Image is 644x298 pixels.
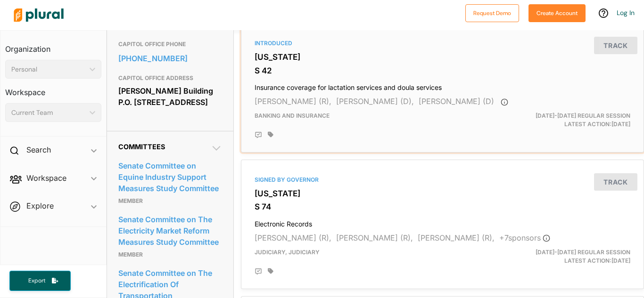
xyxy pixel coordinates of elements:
[255,268,262,275] div: Add Position Statement
[336,97,414,106] span: [PERSON_NAME] (D),
[255,176,630,184] div: Signed by Governor
[268,268,273,274] div: Add tags
[536,112,630,119] span: [DATE]-[DATE] Regular Session
[118,84,222,109] div: [PERSON_NAME] Building P.O. [STREET_ADDRESS]
[528,8,586,17] a: Create Account
[255,39,630,48] div: Introduced
[255,66,630,75] h3: S 42
[255,79,630,92] h4: Insurance coverage for lactation services and doula services
[118,39,222,50] h3: CAPITOL OFFICE PHONE
[268,131,273,138] div: Add tags
[255,131,262,139] div: Add Position Statement
[255,216,630,228] h4: Electronic Records
[11,64,86,74] div: Personal
[11,108,86,118] div: Current Team
[536,249,630,256] span: [DATE]-[DATE] Regular Session
[118,143,165,151] span: Committees
[118,212,222,249] a: Senate Committee on The Electricity Market Reform Measures Study Committee
[118,159,222,195] a: Senate Committee on Equine Industry Support Measures Study Committee
[255,189,630,198] h3: [US_STATE]
[419,97,494,106] span: [PERSON_NAME] (D)
[617,8,635,17] a: Log In
[118,51,222,65] a: [PHONE_NUMBER]
[118,72,222,84] h3: CAPITOL OFFICE ADDRESS
[418,233,495,242] span: [PERSON_NAME] (R),
[9,271,71,291] button: Export
[499,233,550,242] span: + 7 sponsor s
[255,233,331,242] span: [PERSON_NAME] (R),
[594,173,637,191] button: Track
[5,79,101,99] h3: Workspace
[507,248,637,265] div: Latest Action: [DATE]
[465,8,519,17] a: Request Demo
[255,52,630,62] h3: [US_STATE]
[26,145,51,155] h2: Search
[118,249,222,260] p: Member
[336,233,413,242] span: [PERSON_NAME] (R),
[118,195,222,207] p: Member
[255,249,320,256] span: Judiciary, Judiciary
[507,112,637,129] div: Latest Action: [DATE]
[255,112,330,119] span: Banking and Insurance
[528,4,586,22] button: Create Account
[594,37,637,54] button: Track
[255,97,331,106] span: [PERSON_NAME] (R),
[22,277,52,285] span: Export
[465,4,519,22] button: Request Demo
[255,202,630,211] h3: S 74
[5,35,101,56] h3: Organization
